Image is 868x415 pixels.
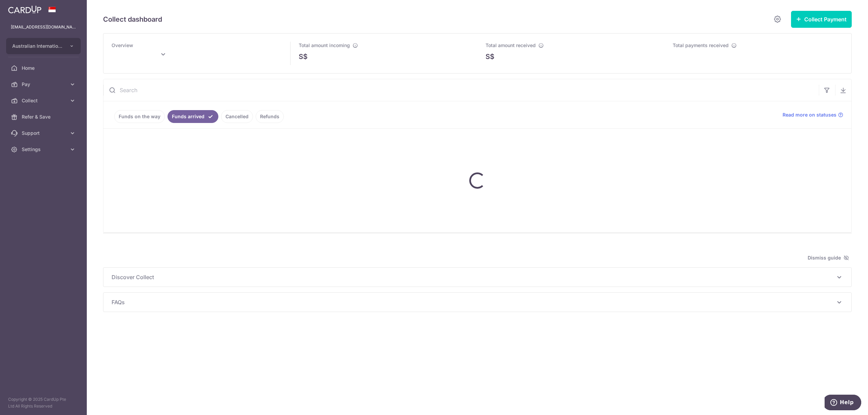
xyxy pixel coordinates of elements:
[103,14,162,25] h5: Collect dashboard
[486,42,536,48] span: Total amount received
[15,5,29,11] span: Help
[12,43,62,49] span: Australian International School Pte Ltd
[167,110,218,123] a: Funds arrived
[783,111,836,118] span: Read more on statuses
[673,42,729,48] span: Total payments received
[8,5,41,14] img: CardUp
[6,38,81,54] button: Australian International School Pte Ltd
[22,146,66,153] span: Settings
[112,273,835,281] span: Discover Collect
[103,79,819,101] input: Search
[22,97,66,104] span: Collect
[112,298,843,306] p: FAQs
[783,111,843,118] a: Read more on statuses
[112,42,133,48] span: Overview
[22,130,66,137] span: Support
[486,51,494,62] span: S$
[299,51,308,62] span: S$
[808,254,849,262] span: Dismiss guide
[299,42,350,48] span: Total amount incoming
[22,81,66,88] span: Pay
[825,395,861,412] iframe: Opens a widget where you can find more information
[256,110,284,123] a: Refunds
[22,65,66,71] span: Home
[11,24,76,30] p: [EMAIL_ADDRESS][DOMAIN_NAME]
[22,113,66,120] span: Refer & Save
[112,273,843,281] p: Discover Collect
[114,110,165,123] a: Funds on the way
[791,11,852,28] button: Collect Payment
[221,110,253,123] a: Cancelled
[112,298,835,306] span: FAQs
